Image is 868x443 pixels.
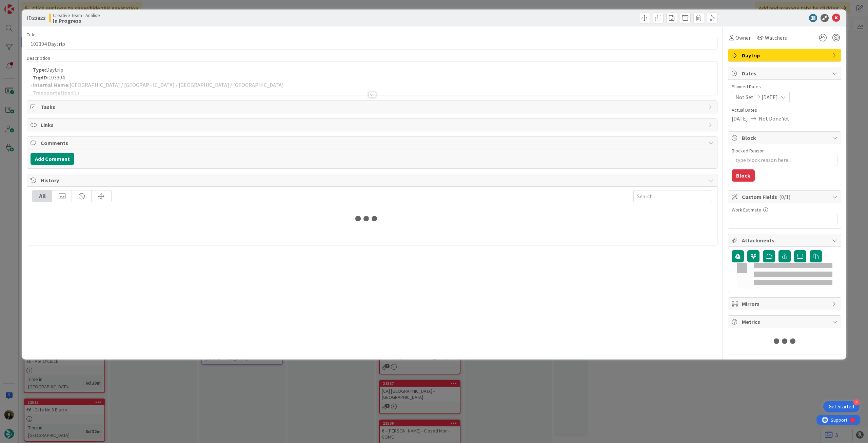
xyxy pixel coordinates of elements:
[735,34,751,42] span: Owner
[742,69,829,77] span: Dates
[735,93,753,101] span: Not Set
[765,34,787,42] span: Watchers
[27,14,45,22] span: ID
[742,134,829,142] span: Block
[27,38,717,50] input: type card name here...
[31,74,714,81] p: - 103304
[853,399,860,405] div: 4
[742,193,829,201] span: Custom Fields
[742,300,829,308] span: Mirrors
[27,32,36,38] label: Title
[33,74,48,81] strong: TripID:
[732,148,765,154] label: Blocked Reason
[762,93,778,101] span: [DATE]
[742,236,829,244] span: Attachments
[829,403,854,410] div: Get Started
[41,139,705,147] span: Comments
[35,3,37,8] div: 5
[41,121,705,129] span: Links
[732,114,748,123] span: [DATE]
[53,18,100,23] b: In Progress
[31,153,74,165] button: Add Comment
[633,190,712,202] input: Search...
[759,114,789,123] span: Not Done Yet
[779,193,790,200] span: ( 0/1 )
[32,15,45,21] b: 22922
[732,83,837,90] span: Planned Dates
[33,66,46,73] strong: Type:
[41,103,705,111] span: Tasks
[53,13,100,18] span: Creative Team - Análise
[33,190,52,202] div: All
[27,55,50,61] span: Description
[31,66,714,74] p: - Daytrip
[41,176,705,184] span: History
[742,318,829,326] span: Metrics
[732,207,761,213] label: Work Estimate
[14,1,31,9] span: Support
[823,401,860,412] div: Open Get Started checklist, remaining modules: 4
[732,169,755,182] button: Block
[742,51,829,59] span: Daytrip
[732,107,837,114] span: Actual Dates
